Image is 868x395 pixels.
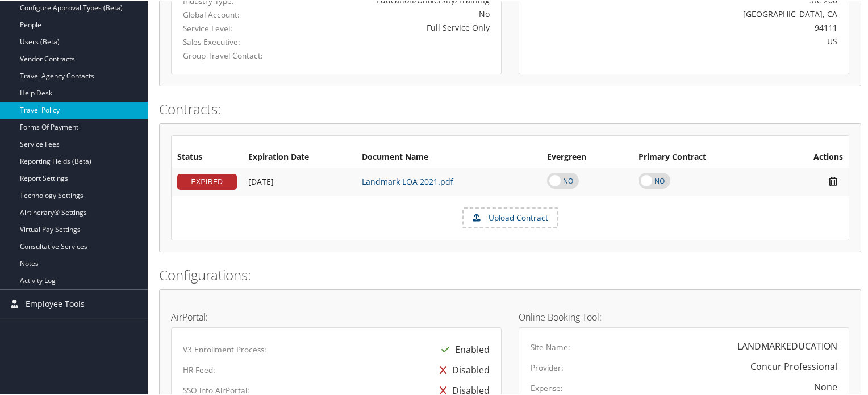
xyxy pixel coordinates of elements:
h4: AirPortal: [171,311,502,321]
div: Add/Edit Date [248,176,350,186]
div: EXPIRED [177,173,237,189]
label: Expense: [531,381,563,393]
span: Employee Tools [26,289,85,317]
div: Full Service Only [291,20,490,32]
div: LANDMARKEDUCATION [737,338,837,352]
label: SSO into AirPortal: [183,384,249,395]
th: Status [172,146,243,167]
div: 94111 [612,20,838,32]
th: Primary Contract [633,146,775,167]
div: Disabled [434,359,490,379]
label: Group Travel Contact: [183,49,274,60]
th: Actions [775,146,849,167]
h4: Online Booking Tool: [519,311,849,321]
label: Sales Executive: [183,35,274,47]
th: Evergreen [541,146,632,167]
label: HR Feed: [183,363,215,375]
label: V3 Enrollment Process: [183,343,266,354]
div: US [612,34,838,46]
label: Provider: [531,361,564,372]
th: Document Name [356,146,541,167]
div: Concur Professional [750,359,837,372]
div: No [291,7,490,19]
label: Upload Contract [464,207,557,227]
label: Global Account: [183,8,274,19]
th: Expiration Date [243,146,356,167]
div: [GEOGRAPHIC_DATA], CA [612,7,838,19]
i: Remove Contract [823,174,843,186]
div: None [814,379,837,393]
label: Service Level: [183,22,274,33]
label: Site Name: [531,340,570,352]
h2: Contracts: [159,98,861,118]
div: Enabled [436,338,490,359]
span: [DATE] [248,175,274,186]
h2: Configurations: [159,264,861,284]
a: Landmark LOA 2021.pdf [362,175,453,186]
